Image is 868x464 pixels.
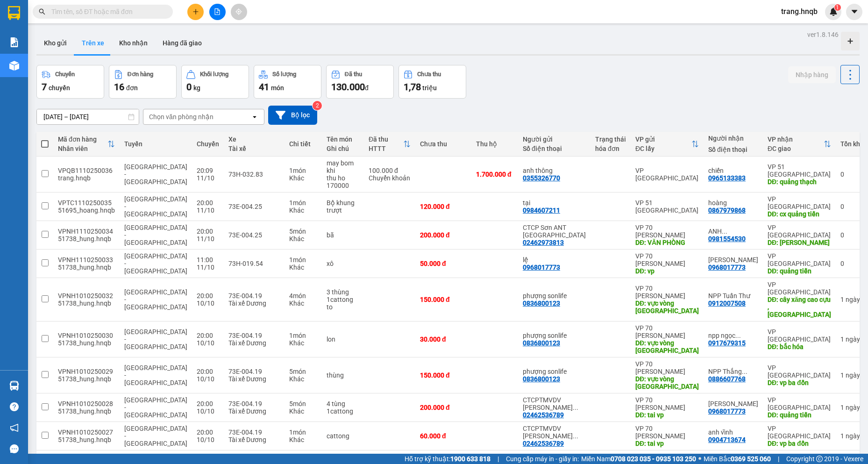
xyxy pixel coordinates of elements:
[834,4,841,11] sup: 1
[209,4,226,20] button: file-add
[420,140,467,148] div: Chưa thu
[523,375,560,383] div: 0836800123
[846,404,860,411] span: ngày
[840,171,864,178] div: 0
[404,81,421,93] span: 1,78
[635,239,699,246] div: DĐ: VĂN PHÒNG
[731,455,771,463] strong: 0369 525 060
[420,296,467,303] div: 150.000 đ
[187,4,204,20] button: plus
[128,71,153,78] div: Đơn hàng
[704,454,771,464] span: Miền Bắc
[235,8,242,15] span: aim
[768,281,831,296] div: VP [GEOGRAPHIC_DATA]
[807,29,839,40] div: ver 1.8.146
[197,256,219,264] div: 11:00
[635,396,699,411] div: VP 70 [PERSON_NAME]
[197,332,219,339] div: 20:00
[124,396,187,419] span: [GEOGRAPHIC_DATA] - [GEOGRAPHIC_DATA]
[523,339,560,347] div: 0836800123
[846,296,860,303] span: ngày
[768,411,831,419] div: DĐ: quảng tiến
[289,199,317,207] div: 1 món
[289,256,317,264] div: 1 món
[829,7,838,16] img: icon-new-feature
[114,81,124,93] span: 16
[327,231,359,239] div: bã
[124,140,187,148] div: Tuyến
[708,146,758,153] div: Số điện thoại
[58,400,115,407] div: VPNH1010250028
[58,174,115,182] div: trang.hnqb
[635,136,691,143] div: VP gửi
[573,432,578,440] span: ...
[58,136,107,143] div: Mã đơn hàng
[635,267,699,275] div: DĐ: vp
[192,8,199,15] span: plus
[420,432,467,440] div: 60.000 đ
[788,66,836,83] button: Nhập hàng
[768,145,824,152] div: ĐC giao
[228,436,280,443] div: Tài xế Dương
[49,84,70,92] span: chuyến
[840,404,864,411] div: 1
[109,65,177,99] button: Đơn hàng16đơn
[420,404,467,411] div: 200.000 đ
[124,252,187,275] span: [GEOGRAPHIC_DATA] - [GEOGRAPHIC_DATA]
[708,228,758,235] div: ANH PHƯƠNG
[197,368,219,375] div: 20:00
[523,207,560,214] div: 0984607211
[595,136,626,143] div: Trạng thái
[417,71,441,78] div: Chưa thu
[214,8,221,15] span: file-add
[768,379,831,386] div: DĐ: vp ba đồn
[289,264,317,271] div: Khác
[58,292,115,300] div: VPNH1010250032
[846,371,860,379] span: ngày
[74,32,112,54] button: Trên xe
[635,324,699,339] div: VP 70 [PERSON_NAME]
[124,288,187,311] span: [GEOGRAPHIC_DATA] - [GEOGRAPHIC_DATA]
[846,432,860,440] span: ngày
[124,364,187,386] span: [GEOGRAPHIC_DATA] - [GEOGRAPHIC_DATA]
[768,425,831,440] div: VP [GEOGRAPHIC_DATA]
[523,411,564,419] div: 02462536789
[768,296,831,318] div: DĐ: cây xăng cao cựu , quảng hòa
[197,140,219,148] div: Chuyến
[228,400,280,407] div: 73E-004.19
[635,199,699,214] div: VP 51 [GEOGRAPHIC_DATA]
[197,292,219,300] div: 20:00
[228,300,280,307] div: Tài xế Dương
[631,132,704,157] th: Toggle SortBy
[251,113,258,121] svg: open
[768,239,831,246] div: DĐ: PHÙ LƯU QUẢNG LƯU
[635,360,699,375] div: VP 70 [PERSON_NAME]
[635,145,691,152] div: ĐC lấy
[523,300,560,307] div: 0836800123
[9,37,19,47] img: solution-icon
[289,235,317,243] div: Khác
[708,428,758,436] div: anh vĩnh
[326,65,394,99] button: Đã thu130.000đ
[327,174,359,189] div: thu ho 170000
[635,375,699,390] div: DĐ: vực vòng hà nam
[289,436,317,443] div: Khác
[840,336,864,343] div: 1
[836,4,839,11] span: 1
[345,71,362,78] div: Đã thu
[635,440,699,447] div: DĐ: tai vp
[708,135,758,142] div: Người nhận
[840,432,864,440] div: 1
[722,228,727,235] span: ...
[327,199,359,214] div: Bộ khung trượt
[58,256,115,264] div: VPNH1110250033
[149,112,213,121] div: Chọn văn phòng nhận
[698,457,701,461] span: ⚪️
[55,71,75,78] div: Chuyến
[124,328,187,350] span: [GEOGRAPHIC_DATA] - [GEOGRAPHIC_DATA]
[841,32,860,50] div: Tạo kho hàng mới
[124,163,187,186] span: [GEOGRAPHIC_DATA] - [GEOGRAPHIC_DATA]
[289,174,317,182] div: Khác
[420,203,467,210] div: 120.000 đ
[635,425,699,440] div: VP 70 [PERSON_NAME]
